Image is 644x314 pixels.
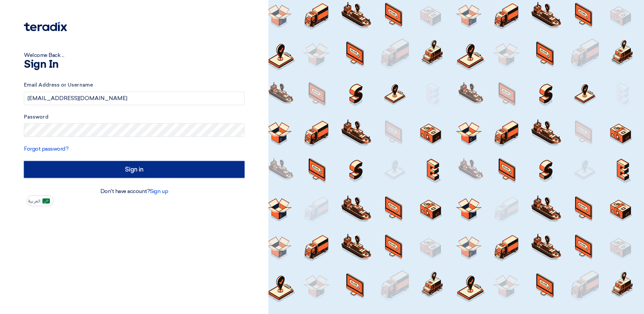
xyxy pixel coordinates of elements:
label: Email Address or Username [24,81,245,89]
input: Sign in [24,161,245,178]
div: Don't have account? [24,187,245,195]
label: Password [24,113,245,121]
button: العربية [27,195,54,206]
div: Welcome Back ... [24,51,245,59]
input: Enter your business email or username [24,92,245,105]
img: Teradix logo [24,22,67,31]
span: العربية [28,199,40,203]
a: Sign up [150,188,168,194]
a: Forgot password? [24,146,68,152]
img: ar-AR.png [42,198,50,203]
h1: Sign In [24,59,245,70]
